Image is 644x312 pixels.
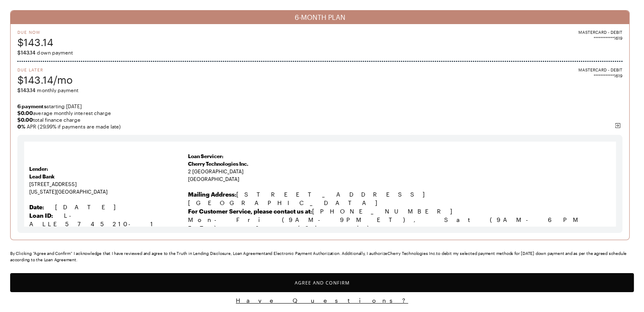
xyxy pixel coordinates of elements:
span: starting [DATE] [17,103,622,109]
span: $143.14 [17,87,36,93]
span: Due Later [17,67,73,73]
td: [STREET_ADDRESS] [US_STATE][GEOGRAPHIC_DATA] [29,150,188,243]
strong: $0.00 [17,110,33,116]
span: $143.14 [17,49,36,55]
b: 0 % [17,123,25,129]
span: MASTERCARD - DEBIT [578,67,622,73]
span: average monthly interest charge [17,109,622,116]
p: [STREET_ADDRESS] [GEOGRAPHIC_DATA] [188,190,611,207]
span: $143.14/mo [17,73,73,87]
button: Have Questions? [10,296,634,304]
span: monthly payment [17,87,622,93]
div: 6-MONTH PLAN [11,11,629,24]
strong: Lender: [29,166,48,172]
span: MASTERCARD - DEBIT [578,29,622,35]
b: Mailing Address: [188,191,236,198]
span: Cherry Technologies Inc. [188,161,249,167]
button: Agree and Confirm [10,273,634,292]
strong: Loan Servicer: [188,153,224,159]
strong: Date: [29,203,44,211]
strong: Loan ID: [29,212,53,219]
strong: $0.00 [17,117,33,123]
span: total finance charge [17,116,622,123]
b: For Customer Service, please contact us at: [188,208,312,215]
strong: Lead Bank [29,173,55,179]
p: [PHONE_NUMBER] [188,207,611,216]
span: [DATE] [55,203,124,211]
span: APR (29.99% if payments are made late) [17,123,622,130]
span: down payment [17,49,622,56]
img: svg%3e [614,122,621,129]
p: Mon-Fri (9AM-9PM ET), Sat (9AM-6PM ET), Sun (Closed) [188,216,611,233]
div: By Clicking "Agree and Confirm" I acknowledge that I have reviewed and agree to the Truth in Lend... [10,250,634,263]
span: $143.14 [17,35,53,49]
span: Due Now [17,29,53,35]
td: 2 [GEOGRAPHIC_DATA] [GEOGRAPHIC_DATA] [188,150,611,243]
strong: 6 payments [17,103,47,109]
